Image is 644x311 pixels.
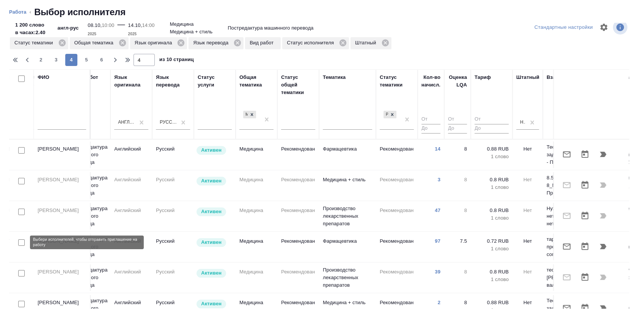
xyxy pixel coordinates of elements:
[448,74,467,89] div: Оценка LQA
[576,207,594,225] button: Открыть календарь загрузки
[15,21,46,29] p: 1 200 слово
[594,237,612,256] button: Продолжить
[110,234,152,260] td: Английский
[383,110,397,119] div: Рекомендован
[355,39,379,47] p: Штатный
[448,115,467,124] input: От
[613,20,629,35] span: Посмотреть информацию
[474,214,509,222] p: 1 слово
[152,264,194,291] td: Русский
[72,236,107,258] p: Постредактура машинного перевода
[236,203,277,229] td: Медицина
[193,39,231,47] p: Язык перевода
[135,39,175,47] p: Язык оригинала
[474,145,509,153] p: 0.88 RUB
[142,22,154,28] p: 14:00
[242,110,257,119] div: Медицина
[114,74,148,89] div: Язык оригинала
[421,124,440,134] input: До
[34,141,91,168] td: [PERSON_NAME]
[70,37,129,49] div: Общая тематика
[323,205,372,228] p: Производство лекарственных препаратов
[18,147,25,154] input: Выбери исполнителей, чтобы отправить приглашение на работу
[110,172,152,199] td: Английский
[72,143,107,166] p: Постредактура машинного перевода
[50,54,62,66] button: 3
[159,55,194,66] span: из 10 страниц
[38,74,49,81] div: ФИО
[376,234,418,260] td: Рекомендован
[516,74,539,81] div: Штатный
[152,203,194,229] td: Русский
[376,203,418,229] td: Рекомендован
[35,54,47,66] button: 2
[474,115,509,124] input: От
[236,234,277,260] td: Медицина
[576,145,594,163] button: Открыть календарь загрузки
[243,111,248,119] div: Медицина
[34,264,91,291] td: [PERSON_NAME]
[18,178,25,184] input: Выбери исполнителей, чтобы отправить приглашение на работу
[96,54,108,66] button: 6
[444,264,471,291] td: 8
[512,264,543,291] td: Нет
[18,301,25,307] input: Выбери исполнителей, чтобы отправить приглашение на работу
[236,264,277,291] td: Медицина
[80,56,93,64] span: 5
[558,145,576,163] button: Отправить предложение о работе
[323,176,372,184] p: Медицина + стиль
[421,74,440,89] div: Кол-во начисл.
[287,39,336,47] p: Статус исполнителя
[72,205,107,228] p: Постредактура машинного перевода
[383,111,388,119] div: Рекомендован
[10,37,68,49] div: Статус тематики
[323,237,372,245] p: Фармацевтика
[156,74,190,89] div: Язык перевода
[532,22,595,33] div: split button
[160,119,177,126] div: Русский
[474,207,509,214] p: 0.8 RUB
[198,74,232,89] div: Статус услуги
[323,299,372,306] p: Медицина + стиль
[595,18,613,36] span: Настроить таблицу
[435,146,440,152] a: 14
[201,300,221,308] p: Активен
[152,234,194,260] td: Русский
[74,39,116,47] p: Общая тематика
[277,234,319,260] td: Рекомендован
[110,141,152,168] td: Английский
[474,124,509,134] input: До
[277,203,319,229] td: Рекомендован
[110,264,152,291] td: Английский
[474,153,509,160] p: 1 слово
[474,237,509,245] p: 0.72 RUB
[323,74,346,81] div: Тематика
[128,22,142,28] p: 14.10,
[444,141,471,168] td: 8
[9,6,635,18] nav: breadcrumb
[435,238,440,244] a: 97
[18,270,25,276] input: Выбери исполнителей, чтобы отправить приглашение на работу
[80,54,93,66] button: 5
[421,115,440,124] input: От
[201,208,221,215] p: Активен
[576,237,594,256] button: Открыть календарь загрузки
[201,239,221,246] p: Активен
[188,37,243,49] div: Язык перевода
[594,145,612,163] button: Продолжить
[34,203,91,229] td: [PERSON_NAME]
[14,39,56,47] p: Статус тематики
[512,234,543,260] td: Нет
[277,264,319,291] td: Рекомендован
[474,276,509,283] p: 1 слово
[239,74,273,89] div: Общая тематика
[117,18,125,38] div: —
[96,56,108,64] span: 6
[444,234,471,260] td: 7.5
[170,20,194,28] p: Медицина
[474,74,491,81] div: Тариф
[201,177,221,185] p: Активен
[201,269,221,277] p: Активен
[110,203,152,229] td: Английский
[438,177,440,182] a: 3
